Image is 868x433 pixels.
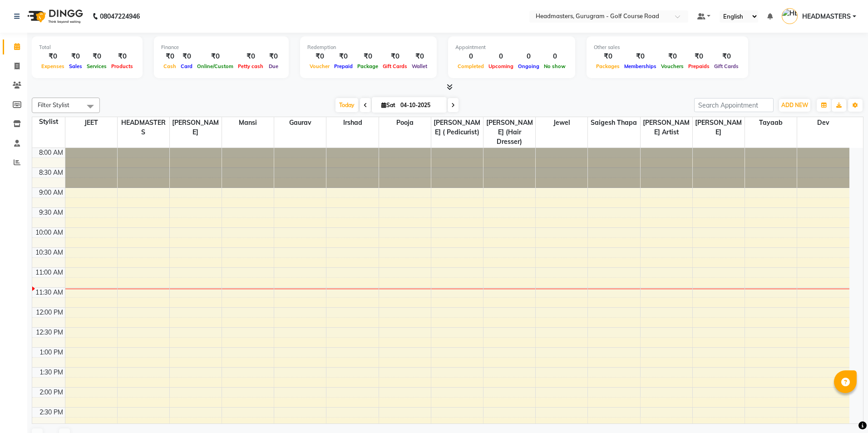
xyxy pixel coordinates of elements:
[588,117,640,128] span: Saigesh Thapa
[34,288,65,297] div: 11:30 AM
[355,63,380,69] span: Package
[84,51,109,62] div: ₹0
[781,102,808,108] span: ADD NEW
[170,117,222,138] span: [PERSON_NAME]
[486,63,516,69] span: Upcoming
[326,117,378,128] span: Irshad
[34,228,65,237] div: 10:00 AM
[38,408,65,417] div: 2:30 PM
[797,117,849,128] span: Dev
[380,51,409,62] div: ₹0
[67,63,84,69] span: Sales
[782,8,798,24] img: HEADMASTERS
[178,51,195,62] div: ₹0
[641,117,692,138] span: [PERSON_NAME] Artist
[39,44,135,51] div: Total
[34,328,65,337] div: 12:30 PM
[594,63,622,69] span: Packages
[67,51,84,62] div: ₹0
[161,44,281,51] div: Finance
[38,348,65,357] div: 1:00 PM
[779,99,810,112] button: ADD NEW
[542,63,568,69] span: No show
[536,117,587,128] span: Jewel
[161,63,178,69] span: Cash
[712,63,741,69] span: Gift Cards
[274,117,326,128] span: Gaurav
[686,51,712,62] div: ₹0
[38,368,65,377] div: 1:30 PM
[100,4,140,29] b: 08047224946
[84,63,109,69] span: Services
[109,51,135,62] div: ₹0
[483,117,535,148] span: [PERSON_NAME] (Hair Dresser)
[802,12,851,21] span: HEADMASTERS
[38,101,69,108] span: Filter Stylist
[335,98,358,112] span: Today
[307,44,429,51] div: Redemption
[161,51,178,62] div: ₹0
[379,117,431,128] span: Pooja
[118,117,169,138] span: HEADMASTERS
[355,51,380,62] div: ₹0
[37,208,65,217] div: 9:30 AM
[455,44,568,51] div: Appointment
[332,63,355,69] span: Prepaid
[622,51,659,62] div: ₹0
[455,51,486,62] div: 0
[32,117,65,127] div: Stylist
[266,63,281,69] span: Due
[686,63,712,69] span: Prepaids
[236,51,266,62] div: ₹0
[37,188,65,197] div: 9:00 AM
[455,63,486,69] span: Completed
[380,63,409,69] span: Gift Cards
[38,388,65,397] div: 2:00 PM
[594,51,622,62] div: ₹0
[39,51,67,62] div: ₹0
[34,248,65,257] div: 10:30 AM
[236,63,266,69] span: Petty cash
[332,51,355,62] div: ₹0
[409,51,429,62] div: ₹0
[745,117,797,128] span: Tayaab
[594,44,741,51] div: Other sales
[34,308,65,317] div: 12:00 PM
[622,63,659,69] span: Memberships
[34,268,65,277] div: 11:00 AM
[109,63,135,69] span: Products
[431,117,483,138] span: [PERSON_NAME] ( Pedicurist)
[37,168,65,177] div: 8:30 AM
[307,63,332,69] span: Voucher
[23,4,85,29] img: logo
[409,63,429,69] span: Wallet
[659,63,686,69] span: Vouchers
[398,98,443,112] input: 2025-10-04
[266,51,281,62] div: ₹0
[222,117,274,128] span: Mansi
[694,98,774,112] input: Search Appointment
[712,51,741,62] div: ₹0
[659,51,686,62] div: ₹0
[37,148,65,157] div: 8:00 AM
[516,51,542,62] div: 0
[195,51,236,62] div: ₹0
[486,51,516,62] div: 0
[178,63,195,69] span: Card
[307,51,332,62] div: ₹0
[516,63,542,69] span: Ongoing
[379,102,398,108] span: Sat
[195,63,236,69] span: Online/Custom
[65,117,117,128] span: JEET
[542,51,568,62] div: 0
[693,117,745,138] span: [PERSON_NAME]
[39,63,67,69] span: Expenses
